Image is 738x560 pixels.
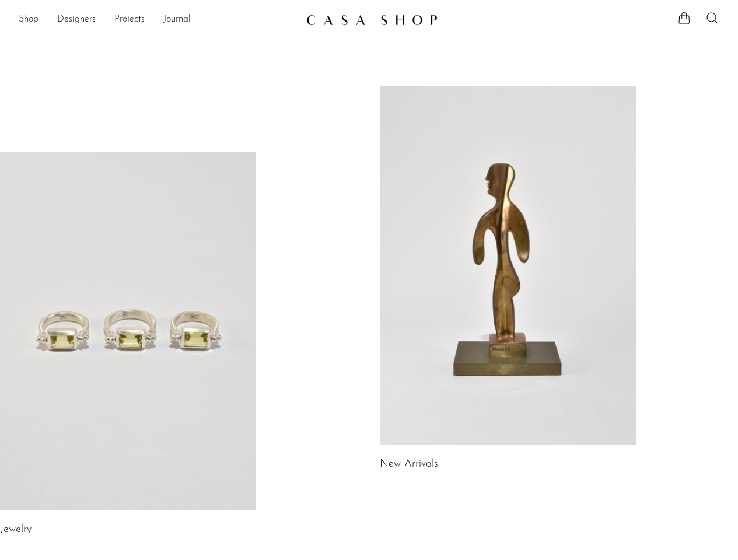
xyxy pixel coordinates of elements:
[19,10,297,30] nav: Desktop navigation
[380,459,438,470] a: New Arrivals
[57,12,96,27] a: Designers
[19,12,39,27] a: Shop
[163,12,191,27] a: Journal
[114,12,145,27] a: Projects
[19,10,297,30] ul: NEW HEADER MENU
